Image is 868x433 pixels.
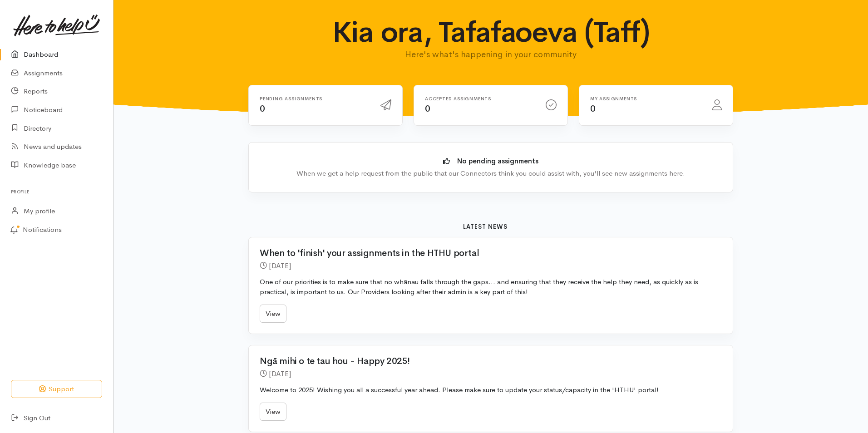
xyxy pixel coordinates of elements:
a: View [260,305,286,323]
h6: Profile [11,186,102,198]
h2: Ngā mihi o te tau hou - Happy 2025! [260,356,711,366]
time: [DATE] [269,261,291,271]
button: Support [11,380,102,399]
a: View [260,403,286,421]
h2: When to 'finish' your assignments in the HTHU portal [260,248,711,258]
span: 0 [425,103,430,114]
p: Welcome to 2025! Wishing you all a successful year ahead. Please make sure to update your status/... [260,385,722,395]
time: [DATE] [269,369,291,379]
span: 0 [590,103,596,114]
b: No pending assignments [457,157,538,165]
p: Here's what's happening in your community [313,48,669,61]
h6: Accepted assignments [425,96,535,101]
p: One of our priorities is to make sure that no whānau falls through the gaps… and ensuring that th... [260,277,722,297]
div: When we get a help request from the public that our Connectors think you could assist with, you'l... [262,168,719,179]
h1: Kia ora, Tafafaoeva (Taff) [313,16,669,48]
b: Latest news [463,223,508,231]
span: 0 [260,103,265,114]
h6: My assignments [590,96,701,101]
h6: Pending assignments [260,96,370,101]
